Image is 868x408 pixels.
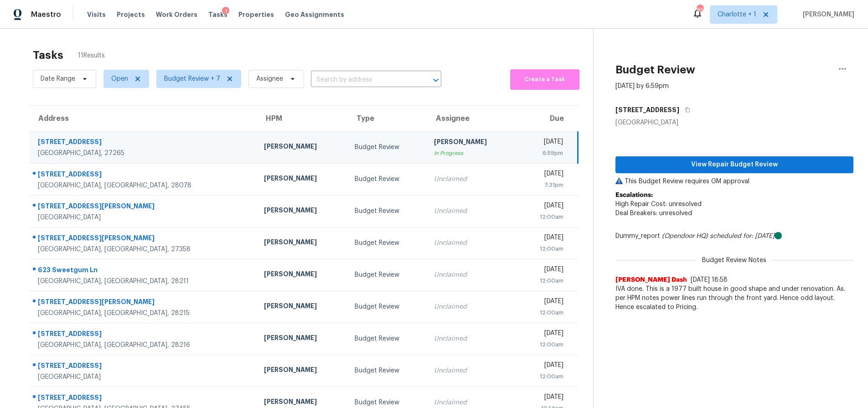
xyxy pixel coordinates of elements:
[524,297,563,308] div: [DATE]
[434,334,510,343] div: Unclaimed
[355,238,419,248] div: Budget Review
[524,372,563,381] div: 12:00am
[615,82,669,91] div: [DATE] by 6:59pm
[355,302,419,311] div: Budget Review
[222,7,229,16] div: 1
[718,10,756,19] span: Charlotte + 1
[264,174,340,185] div: [PERSON_NAME]
[38,329,249,341] div: [STREET_ADDRESS]
[434,366,510,375] div: Unclaimed
[311,73,416,87] input: Search by address
[285,10,344,19] span: Geo Assignments
[510,69,579,90] button: Create a Task
[38,265,249,277] div: 623 Sweetgum Ln
[427,106,517,131] th: Assignee
[515,74,575,85] span: Create a Task
[434,302,510,311] div: Unclaimed
[697,5,703,15] div: 86
[524,393,563,404] div: [DATE]
[355,143,419,152] div: Budget Review
[524,201,563,212] div: [DATE]
[524,233,563,244] div: [DATE]
[256,74,283,83] span: Assignee
[257,106,347,131] th: HPM
[524,340,563,349] div: 12:00am
[524,276,563,285] div: 12:00am
[38,170,249,181] div: [STREET_ADDRESS]
[434,175,510,184] div: Unclaimed
[524,265,563,276] div: [DATE]
[615,65,695,74] h2: Budget Review
[615,156,853,173] button: View Repair Budget Review
[355,334,419,343] div: Budget Review
[615,192,653,198] b: Escalations:
[524,308,563,317] div: 12:00am
[679,102,692,118] button: Copy Address
[524,137,563,149] div: [DATE]
[524,329,563,340] div: [DATE]
[615,284,853,312] span: IVA done. This is a 1977 built house in good shape and under renovation. As. per HPM notes power ...
[164,74,220,83] span: Budget Review + 7
[615,177,853,186] p: This Budget Review requires GM approval
[615,210,692,217] span: Deal Breakers: unresolved
[87,10,106,19] span: Visits
[691,277,728,283] span: [DATE] 18:58
[38,245,249,254] div: [GEOGRAPHIC_DATA], [GEOGRAPHIC_DATA], 27358
[517,106,578,131] th: Due
[697,256,772,265] span: Budget Review Notes
[38,361,249,372] div: [STREET_ADDRESS]
[662,233,708,239] i: (Opendoor HQ)
[615,232,853,241] div: Dummy_report
[41,74,75,83] span: Date Range
[434,207,510,216] div: Unclaimed
[434,238,510,248] div: Unclaimed
[799,10,854,19] span: [PERSON_NAME]
[264,142,340,153] div: [PERSON_NAME]
[264,269,340,281] div: [PERSON_NAME]
[264,301,340,313] div: [PERSON_NAME]
[623,159,846,170] span: View Repair Budget Review
[524,244,563,253] div: 12:00am
[208,11,227,18] span: Tasks
[238,10,274,19] span: Properties
[434,270,510,279] div: Unclaimed
[38,213,249,222] div: [GEOGRAPHIC_DATA]
[615,275,687,284] span: [PERSON_NAME] Dash
[615,105,679,114] h5: [STREET_ADDRESS]
[524,361,563,372] div: [DATE]
[31,10,61,19] span: Maestro
[264,238,340,249] div: [PERSON_NAME]
[38,137,249,149] div: [STREET_ADDRESS]
[524,169,563,181] div: [DATE]
[38,277,249,286] div: [GEOGRAPHIC_DATA], [GEOGRAPHIC_DATA], 28211
[355,207,419,216] div: Budget Review
[434,149,510,158] div: In Progress
[710,233,775,239] i: scheduled for: [DATE]
[355,366,419,375] div: Budget Review
[434,137,510,149] div: [PERSON_NAME]
[29,106,257,131] th: Address
[355,270,419,279] div: Budget Review
[615,118,853,127] div: [GEOGRAPHIC_DATA]
[33,51,63,60] h2: Tasks
[615,201,702,207] span: High Repair Cost: unresolved
[38,372,249,382] div: [GEOGRAPHIC_DATA]
[38,297,249,309] div: [STREET_ADDRESS][PERSON_NAME]
[156,10,197,19] span: Work Orders
[38,181,249,190] div: [GEOGRAPHIC_DATA], [GEOGRAPHIC_DATA], 28078
[38,309,249,318] div: [GEOGRAPHIC_DATA], [GEOGRAPHIC_DATA], 28215
[434,398,510,407] div: Unclaimed
[38,149,249,158] div: [GEOGRAPHIC_DATA], 27265
[524,181,563,190] div: 7:31pm
[111,74,128,83] span: Open
[355,175,419,184] div: Budget Review
[38,341,249,350] div: [GEOGRAPHIC_DATA], [GEOGRAPHIC_DATA], 28216
[264,365,340,377] div: [PERSON_NAME]
[524,149,563,158] div: 6:59pm
[524,212,563,222] div: 12:00am
[38,233,249,245] div: [STREET_ADDRESS][PERSON_NAME]
[117,10,145,19] span: Projects
[38,393,249,404] div: [STREET_ADDRESS]
[38,201,249,213] div: [STREET_ADDRESS][PERSON_NAME]
[264,333,340,345] div: [PERSON_NAME]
